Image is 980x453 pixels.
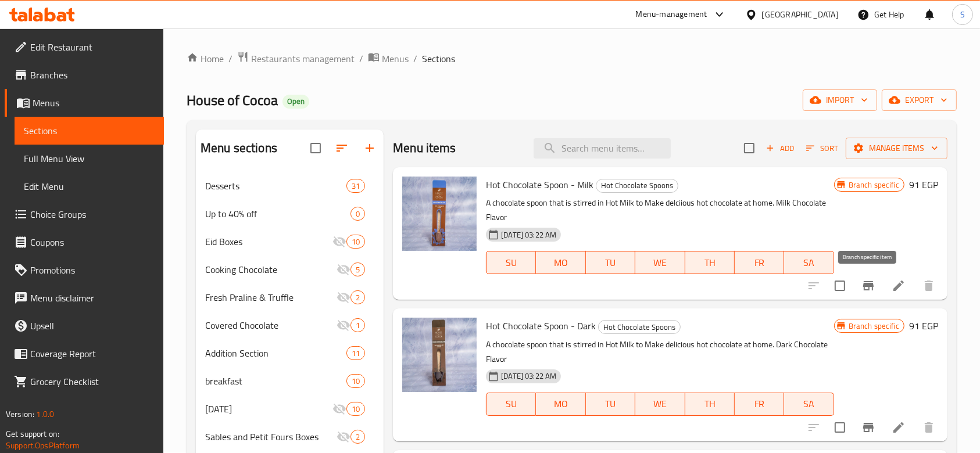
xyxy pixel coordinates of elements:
span: Eid Boxes [205,235,332,249]
span: Menus [33,96,155,110]
span: House of Cocoa [187,87,278,113]
svg: Inactive section [332,235,346,249]
span: Branches [30,68,155,82]
span: 2 [351,292,364,303]
div: [DATE]10 [196,395,384,423]
span: SU [491,396,531,412]
div: items [350,263,365,276]
span: import [812,93,868,107]
a: Edit Menu [15,172,164,200]
a: Edit menu item [892,279,906,293]
span: 11 [347,348,364,359]
li: / [413,52,417,66]
button: delete [915,272,943,300]
div: [GEOGRAPHIC_DATA] [762,8,839,21]
div: items [350,290,365,304]
img: Hot Chocolate Spoon - Milk [402,177,477,251]
span: SU [491,254,531,271]
span: SA [789,396,829,412]
span: Branch specific [844,179,904,190]
div: Fresh Praline & Truffle2 [196,283,384,311]
div: items [346,179,365,193]
button: Add [761,139,799,157]
a: Restaurants management [237,51,355,66]
a: Menu disclaimer [5,284,164,312]
span: [DATE] [205,402,332,416]
button: WE [635,251,685,274]
span: 1 [351,320,364,331]
span: 10 [347,236,364,247]
li: / [228,52,233,66]
a: Home [187,52,224,66]
span: Upsell [30,319,155,333]
div: items [346,374,365,388]
span: Promotions [30,263,155,277]
a: Full Menu View [15,145,164,172]
span: WE [640,396,680,412]
a: Coverage Report [5,340,164,368]
span: S [960,8,965,21]
a: Coupons [5,228,164,256]
span: Addition Section [205,346,346,360]
div: Cooking Chocolate5 [196,256,384,283]
span: Sort [806,142,838,155]
div: Hot Chocolate Spoons [596,179,678,193]
span: Manage items [855,141,938,156]
span: Branch specific [844,321,904,332]
span: 0 [351,208,364,220]
button: import [803,89,877,111]
a: Menus [368,51,409,66]
span: export [891,93,947,107]
div: items [346,346,365,360]
button: delete [915,414,943,441]
button: Branch-specific-item [854,272,882,300]
span: TH [690,396,730,412]
span: 5 [351,264,364,275]
span: Open [282,96,309,106]
img: Hot Chocolate Spoon - Dark [402,318,477,392]
span: Menus [382,52,409,66]
li: / [359,52,363,66]
button: FR [735,393,784,416]
button: SU [486,251,536,274]
span: 10 [347,404,364,415]
span: Coupons [30,235,155,249]
button: MO [536,393,585,416]
button: TH [685,393,735,416]
span: Version: [6,407,34,422]
button: FR [735,251,784,274]
span: Hot Chocolate Spoon - Dark [486,317,596,335]
button: MO [536,251,585,274]
span: MO [541,396,581,412]
span: 2 [351,432,364,443]
span: Hot Chocolate Spoons [599,321,680,334]
span: Get support on: [6,426,59,441]
h6: 91 EGP [909,177,938,193]
button: Sort [803,139,841,157]
span: Hot Chocolate Spoons [596,179,678,192]
span: Desserts [205,179,346,193]
span: Covered Chocolate [205,318,337,332]
div: items [350,318,365,332]
div: Desserts31 [196,172,384,200]
span: Grocery Checklist [30,375,155,389]
h6: 91 EGP [909,318,938,334]
span: [DATE] 03:22 AM [496,229,561,240]
input: search [534,138,671,159]
span: breakfast [205,374,346,388]
span: Full Menu View [24,152,155,166]
button: SA [784,251,834,274]
span: Add item [761,139,799,157]
span: Sort sections [328,134,356,162]
a: Edit menu item [892,420,906,434]
span: Sections [24,124,155,138]
a: Choice Groups [5,200,164,228]
span: Cooking Chocolate [205,263,337,276]
a: Edit Restaurant [5,33,164,61]
span: 1.0.0 [36,407,54,422]
svg: Inactive section [332,402,346,416]
button: Add section [356,134,384,162]
svg: Inactive section [337,430,350,444]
